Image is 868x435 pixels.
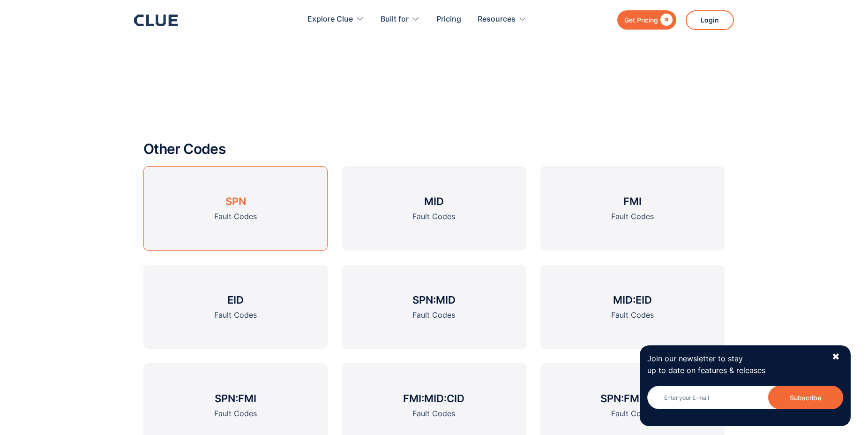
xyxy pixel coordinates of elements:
[658,14,673,26] div: 
[611,408,654,420] div: Fault Codes
[436,5,461,34] a: Pricing
[540,265,725,349] a: MID:EIDFault Codes
[624,14,658,26] div: Get Pricing
[412,309,455,321] div: Fault Codes
[611,309,654,321] div: Fault Codes
[214,408,257,420] div: Fault Codes
[403,391,464,405] h3: FMI:MID:CID
[143,265,328,349] a: EIDFault Codes
[623,194,642,208] h3: FMI
[613,293,652,307] h3: MID:EID
[342,166,526,251] a: MIDFault Codes
[227,293,244,307] h3: EID
[381,5,409,34] div: Built for
[381,5,420,34] div: Built for
[600,391,665,405] h3: SPN:FMI:MID
[307,5,353,34] div: Explore Clue
[214,309,257,321] div: Fault Codes
[412,293,456,307] h3: SPN:MID
[143,166,328,251] a: SPNFault Codes
[342,265,526,349] a: SPN:MIDFault Codes
[478,5,516,34] div: Resources
[617,10,676,30] a: Get Pricing
[143,141,725,157] h2: Other Codes
[647,353,823,376] p: Join our newsletter to stay up to date on features & releases
[424,194,444,208] h3: MID
[412,211,455,222] div: Fault Codes
[686,10,734,30] a: Login
[478,5,527,34] div: Resources
[215,391,256,405] h3: SPN:FMI
[647,386,843,409] input: Enter your E-mail
[832,351,840,363] div: ✖
[307,5,364,34] div: Explore Clue
[540,166,725,251] a: FMIFault Codes
[412,408,455,420] div: Fault Codes
[611,211,654,222] div: Fault Codes
[225,194,246,208] h3: SPN
[647,386,843,419] form: Newsletter
[768,386,843,409] input: Subscribe
[214,211,257,222] div: Fault Codes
